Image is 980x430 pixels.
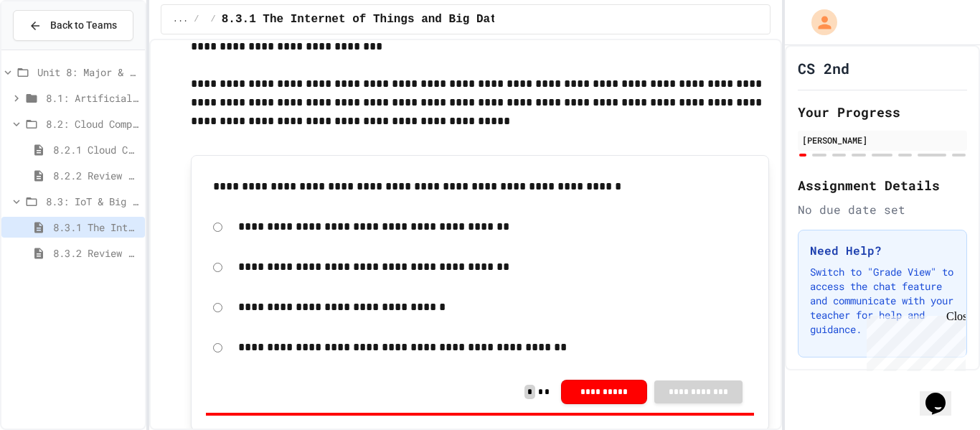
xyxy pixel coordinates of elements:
h2: Your Progress [798,102,967,122]
span: 8.3.2 Review - The Internet of Things and Big Data [53,246,139,261]
div: [PERSON_NAME] [802,134,963,146]
h3: Need Help? [810,242,955,259]
h2: Assignment Details [798,175,967,195]
p: Switch to "Grade View" to access the chat feature and communicate with your teacher for help and ... [810,265,955,337]
iframe: chat widget [920,373,966,416]
div: Chat with us now!Close [6,6,99,91]
span: ... [173,14,189,25]
span: 8.1: Artificial Intelligence Basics [46,90,139,106]
span: Unit 8: Major & Emerging Technologies [37,65,139,80]
span: Back to Teams [50,18,117,33]
span: 8.3.1 The Internet of Things and Big Data: Our Connected Digital World [53,220,139,235]
span: 8.2.1 Cloud Computing: Transforming the Digital World [53,142,139,157]
span: 8.2.2 Review - Cloud Computing [53,168,139,183]
h1: CS 2nd [798,58,849,78]
div: My Account [796,6,841,39]
span: 8.2: Cloud Computing [46,116,139,131]
iframe: chat widget [861,310,966,371]
span: / [211,14,216,25]
div: No due date set [798,201,967,218]
span: / [194,14,199,25]
span: 8.3.1 The Internet of Things and Big Data: Our Connected Digital World [222,11,704,28]
span: 8.3: IoT & Big Data [46,194,139,209]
